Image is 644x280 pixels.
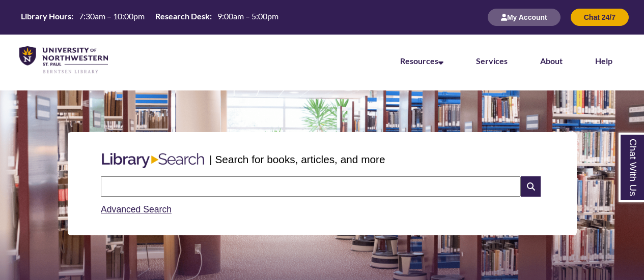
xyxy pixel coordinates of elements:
[571,9,629,26] button: Chat 24/7
[571,13,629,21] a: Chat 24/7
[540,56,563,66] a: About
[79,11,145,21] span: 7:30am – 10:00pm
[217,11,278,21] span: 9:00am – 5:00pm
[488,9,561,26] button: My Account
[17,11,283,23] table: Hours Today
[209,151,385,167] p: | Search for books, articles, and more
[19,46,108,74] img: UNWSP Library Logo
[595,56,612,66] a: Help
[101,204,172,214] a: Advanced Search
[151,11,213,22] th: Research Desk:
[400,56,443,66] a: Resources
[476,56,508,66] a: Services
[17,11,75,22] th: Library Hours:
[97,149,209,172] img: Libary Search
[521,176,540,197] i: Search
[488,13,561,21] a: My Account
[17,11,283,24] a: Hours Today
